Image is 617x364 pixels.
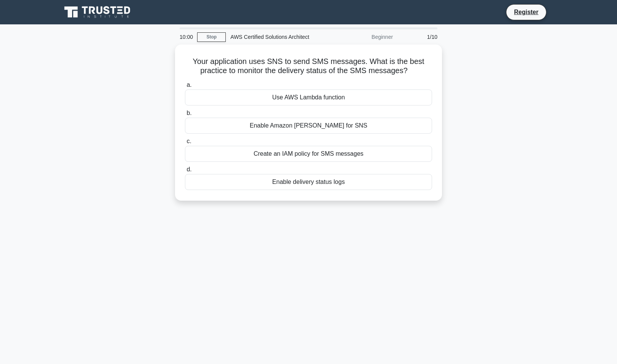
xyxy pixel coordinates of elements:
[185,146,432,162] div: Create an IAM policy for SMS messages
[397,29,442,45] div: 1/10
[509,7,543,17] a: Register
[186,138,191,144] span: c.
[185,174,432,190] div: Enable delivery status logs
[197,32,226,42] a: Stop
[185,118,432,134] div: Enable Amazon [PERSON_NAME] for SNS
[331,29,397,45] div: Beginner
[186,81,191,88] span: a.
[186,166,191,172] span: d.
[186,110,191,116] span: b.
[184,57,433,76] h5: Your application uses SNS to send SMS messages. What is the best practice to monitor the delivery...
[175,29,197,45] div: 10:00
[226,29,331,45] div: AWS Certified Solutions Architect
[185,89,432,105] div: Use AWS Lambda function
